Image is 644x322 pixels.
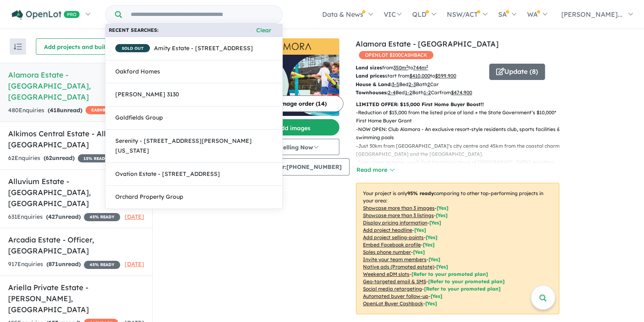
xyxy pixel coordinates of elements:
[435,73,456,79] u: $ 599,900
[356,81,392,87] b: House & Land:
[237,119,339,135] button: Add images
[356,183,559,314] p: Your project is only comparing to other top-performing projects in your area: - - - - - - - - - -...
[359,51,433,59] span: OPENLOT $ 200 CASHBACK
[14,44,22,50] img: sort.svg
[405,89,412,95] u: 1-2
[48,260,58,268] span: 871
[393,64,408,71] u: 350 m
[411,271,488,277] span: [Refer to your promoted plan]
[115,44,253,53] span: Amity Estate - [STREET_ADDRESS]
[451,89,472,95] u: $ 474,900
[363,249,411,255] u: Sales phone number
[46,154,52,162] span: 62
[356,158,566,183] p: - Even closer to home, you’ll find the historic town of [GEOGRAPHIC_DATA], less than 10km away, k...
[356,72,483,80] p: start from
[237,139,339,155] button: Status:Selling Now
[248,26,279,35] button: Clear
[426,234,437,240] span: [ Yes ]
[356,100,559,109] p: LIMITED OFFER: $15,000 First Home Buyer Boost!!
[425,300,437,306] span: [Yes]
[237,158,349,175] button: Sales Number:[PHONE_NUMBER]
[363,227,412,233] u: Add project headline
[414,227,426,233] span: [ Yes ]
[363,278,426,284] u: Geo-targeted email & SMS
[115,44,150,52] span: SOLD OUT
[356,64,483,72] p: from
[388,89,396,95] u: 2-4
[363,256,426,262] u: Invite your team members
[424,286,501,292] span: [Refer to your promoted plan]
[125,260,144,268] span: [DATE]
[46,260,81,268] strong: ( unread)
[105,185,283,209] a: Orchard Property Group
[436,264,448,270] span: [Yes]
[561,10,622,18] span: [PERSON_NAME]...
[363,264,434,270] u: Native ads (Promoted estate)
[430,73,456,79] span: to
[437,205,448,211] span: [ Yes ]
[356,142,566,159] p: - Just 30km from [GEOGRAPHIC_DATA]’s city centre and 45km from the coastal charm of [GEOGRAPHIC_D...
[406,64,408,69] sup: 2
[8,69,144,102] h5: Alamora Estate - [GEOGRAPHIC_DATA] , [GEOGRAPHIC_DATA]
[105,129,283,163] a: Serenity - [STREET_ADDRESS][PERSON_NAME][US_STATE]
[356,125,566,142] p: - NOW OPEN: Club Alamora - An exclusive resort-style residents club, sports facilities & swimming...
[356,64,382,71] b: Land sizes
[8,260,120,269] div: 917 Enquir ies
[426,64,428,69] sup: 2
[241,42,336,51] img: Alamora Estate - Tarneit Logo
[115,67,160,77] span: Oakford Homes
[8,106,120,115] div: 480 Enquir ies
[356,80,483,89] p: Bed Bath Car
[436,212,448,218] span: [ Yes ]
[105,106,283,130] a: Goldfields Group
[413,249,425,255] span: [ Yes ]
[429,256,440,262] span: [ Yes ]
[261,95,343,112] button: Image order (14)
[423,242,435,248] span: [ Yes ]
[363,300,423,306] u: OpenLot Buyer Cashback
[8,212,120,222] div: 631 Enquir ies
[407,190,434,196] b: 95 % ready
[36,38,125,55] button: Add projects and builders
[115,192,183,202] span: Orchard Property Group
[428,278,505,284] span: [Refer to your promoted plan]
[363,286,422,292] u: Social media retargeting
[48,107,82,114] strong: ( unread)
[109,26,158,34] b: Recent searches:
[12,10,80,20] img: Openlot PRO Logo White
[125,213,144,220] span: [DATE]
[429,220,441,226] span: [ Yes ]
[408,64,428,71] span: to
[413,64,428,71] u: 744 m
[427,81,430,87] u: 2
[8,128,144,150] h5: Alkimos Central Estate - Alkimos , [GEOGRAPHIC_DATA]
[363,293,429,299] u: Automated buyer follow-up
[392,81,399,87] u: 3-5
[363,212,434,218] u: Showcase more than 3 listings
[356,89,483,97] p: Bed Bath Car from
[115,169,220,179] span: Ovation Estate - [STREET_ADDRESS]
[237,55,339,116] img: Alamora Estate - Tarneit
[8,282,144,315] h5: Ariella Private Estate - [PERSON_NAME] , [GEOGRAPHIC_DATA]
[86,106,120,114] span: CASHBACK
[409,73,430,79] u: $ 410,000
[489,64,545,80] button: Update (8)
[409,81,416,87] u: 2-3
[8,234,144,256] h5: Arcadia Estate - Officer , [GEOGRAPHIC_DATA]
[46,213,81,220] strong: ( unread)
[424,89,431,95] u: 1-2
[8,153,114,163] div: 62 Enquir ies
[123,6,281,23] input: Try estate name, suburb, builder or developer
[356,89,388,95] b: Townhouses:
[105,37,283,60] a: SOLD OUTAmity Estate - [STREET_ADDRESS]
[363,242,421,248] u: Embed Facebook profile
[356,39,499,49] a: Alamora Estate - [GEOGRAPHIC_DATA]
[356,165,394,175] button: Read more
[48,213,58,220] span: 427
[363,271,409,277] u: Weekend eDM slots
[105,83,283,107] a: [PERSON_NAME] 3130
[8,176,144,209] h5: Alluvium Estate - [GEOGRAPHIC_DATA] , [GEOGRAPHIC_DATA]
[50,107,60,114] span: 418
[78,154,114,162] span: 15 % READY
[356,109,566,125] p: - Reduction of $15,000 from the listed price of land + the State Government’s $10,000* First Home...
